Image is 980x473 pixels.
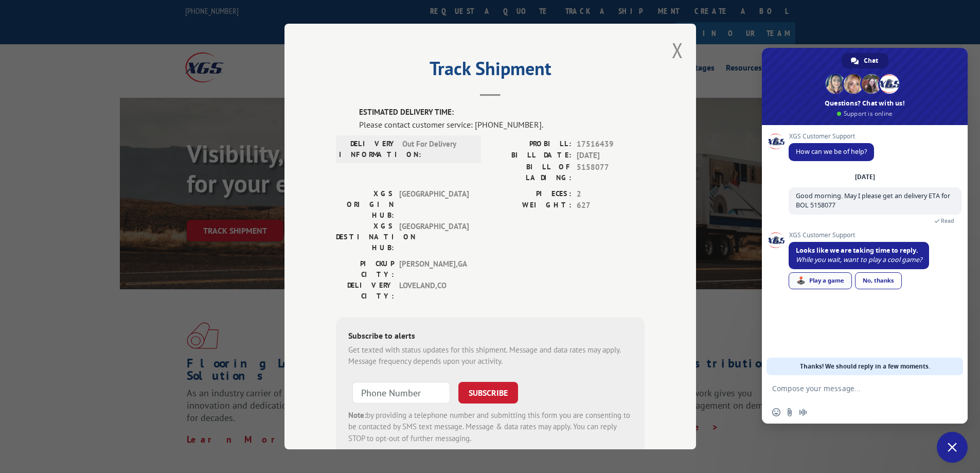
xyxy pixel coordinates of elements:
div: No, thanks [855,272,902,289]
label: PROBILL: [490,138,572,150]
label: BILL DATE: [490,150,572,162]
span: 627 [577,200,645,212]
label: XGS ORIGIN HUB: [336,188,394,221]
button: Close modal [672,37,683,64]
span: [GEOGRAPHIC_DATA] [399,188,469,221]
div: Chat [842,53,888,68]
button: SUBSCRIBE [458,382,518,404]
textarea: Compose your message... [772,384,935,393]
span: LOVELAND , CO [399,280,469,302]
span: 2 [577,188,645,200]
span: 5158077 [577,162,645,183]
span: [DATE] [577,150,645,162]
span: XGS Customer Support [789,232,929,239]
span: 17516439 [577,138,645,150]
span: XGS Customer Support [789,133,874,140]
span: [PERSON_NAME] , GA [399,258,469,280]
label: ESTIMATED DELIVERY TIME: [359,107,645,118]
label: PICKUP CITY: [336,258,394,280]
div: Close chat [937,432,968,463]
span: How can we be of help? [796,147,867,156]
label: WEIGHT: [490,200,572,212]
label: DELIVERY CITY: [336,280,394,302]
span: Good morning. May I please get an delivery ETA for BOL 5158077 [796,191,950,209]
label: DELIVERY INFORMATION: [339,138,397,160]
label: PIECES: [490,188,572,200]
strong: Note: [348,410,366,420]
label: XGS DESTINATION HUB: [336,221,394,253]
span: Send a file [786,408,794,416]
div: Subscribe to alerts [348,329,632,344]
span: Looks like we are taking time to reply. [796,246,918,255]
span: Read [941,217,954,224]
h2: Track Shipment [336,61,645,81]
div: by providing a telephone number and submitting this form you are consenting to be contacted by SM... [348,410,632,445]
span: Audio message [799,408,807,416]
span: Insert an emoji [772,408,780,416]
div: Please contact customer service: [PHONE_NUMBER]. [359,118,645,131]
span: 🕹️ [796,276,806,285]
span: Thanks! We should reply in a few moments. [800,358,930,375]
span: While you wait, want to play a cool game? [796,255,922,264]
div: Get texted with status updates for this shipment. Message and data rates may apply. Message frequ... [348,344,632,367]
span: Chat [864,53,878,68]
span: Out For Delivery [402,138,472,160]
div: Play a game [789,272,852,289]
label: BILL OF LADING: [490,162,572,183]
input: Phone Number [352,382,450,404]
div: [DATE] [855,174,875,180]
span: [GEOGRAPHIC_DATA] [399,221,469,253]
